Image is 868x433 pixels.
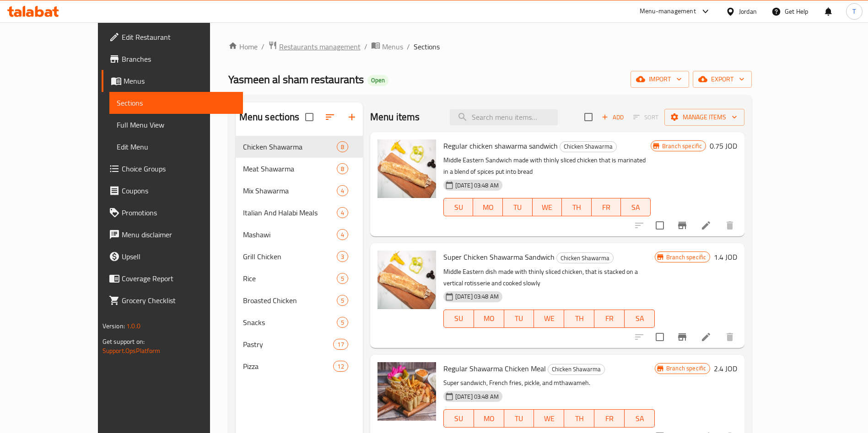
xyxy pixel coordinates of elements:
[638,74,682,85] span: import
[243,273,337,284] span: Rice
[627,110,664,124] span: Select section first
[102,70,243,92] a: Menus
[228,41,258,52] a: Home
[371,41,403,53] a: Menus
[236,136,363,158] div: Chicken Shawarma8
[341,106,363,128] button: Add section
[594,409,625,428] button: FR
[701,220,712,231] a: Edit menu item
[102,48,243,70] a: Branches
[337,143,348,151] span: 8
[477,201,499,214] span: MO
[117,119,236,130] span: Full Menu View
[236,311,363,333] div: Snacks5
[337,141,348,152] div: items
[628,312,651,325] span: SA
[243,141,337,152] div: Chicken Shawarma
[228,41,752,53] nav: breadcrumb
[579,107,598,127] span: Select section
[598,110,627,124] button: Add
[507,201,529,214] span: TU
[243,229,337,240] div: Mashawi
[243,295,337,306] div: Broasted Chicken
[592,198,621,216] button: FR
[367,75,388,86] div: Open
[236,224,363,246] div: Mashawi4
[560,141,617,152] div: Chicken Shawarma
[337,273,348,284] div: items
[533,198,562,216] button: WE
[102,267,243,289] a: Coverage Report
[124,75,236,86] span: Menus
[631,71,689,88] button: import
[664,109,744,126] button: Manage items
[279,41,361,52] span: Restaurants management
[334,362,347,371] span: 12
[337,208,348,217] span: 4
[621,198,651,216] button: SA
[443,139,558,153] span: Regular chicken shawarma sandwich
[473,198,503,216] button: MO
[671,214,693,236] button: Branch-specific-item
[658,142,706,150] span: Branch specific
[122,229,236,240] span: Menu disclaimer
[478,412,501,425] span: MO
[377,139,436,198] img: Regular chicken shawarma sandwich
[625,409,655,428] button: SA
[117,97,236,108] span: Sections
[447,412,470,425] span: SU
[534,310,564,328] button: WE
[443,377,655,389] p: Super sandwich, French fries, pickle, and mthawameh.
[504,310,534,328] button: TU
[548,364,605,375] div: Chicken Shawarma
[236,202,363,224] div: Italian And Halabi Meals4
[102,26,243,48] a: Edit Restaurant
[672,112,737,123] span: Manage items
[333,361,348,372] div: items
[568,412,591,425] span: TH
[102,224,243,246] a: Menu disclaimer
[109,114,243,136] a: Full Menu View
[701,331,712,342] a: Edit menu item
[719,214,741,236] button: delete
[122,273,236,284] span: Coverage Report
[640,6,696,17] div: Menu-management
[337,185,348,196] div: items
[377,362,436,421] img: Regular Shawarma Chicken Meal
[243,207,337,218] span: Italian And Halabi Meals
[452,392,502,401] span: [DATE] 03:48 AM
[243,163,337,174] span: Meat Shawarma
[122,207,236,218] span: Promotions
[319,106,341,128] span: Sort sections
[598,312,621,325] span: FR
[548,364,604,374] span: Chicken Shawarma
[538,312,561,325] span: WE
[714,362,737,375] h6: 2.4 JOD
[236,246,363,267] div: Grill Chicken3
[337,187,348,195] span: 4
[337,251,348,262] div: items
[564,310,594,328] button: TH
[538,412,561,425] span: WE
[367,76,388,84] span: Open
[700,74,744,85] span: export
[102,202,243,224] a: Promotions
[714,251,737,263] h6: 1.4 JOD
[474,409,504,428] button: MO
[337,317,348,328] div: items
[377,251,436,309] img: Super Chicken Shawarma Sandwich
[625,310,655,328] button: SA
[650,327,669,347] span: Select to update
[122,251,236,262] span: Upsell
[452,292,502,301] span: [DATE] 03:48 AM
[450,109,558,125] input: search
[300,107,319,127] span: Select all sections
[122,163,236,174] span: Choice Groups
[243,317,337,328] span: Snacks
[443,198,474,216] button: SU
[243,339,334,350] div: Pastry
[739,6,757,16] div: Jordan
[600,112,625,123] span: Add
[334,340,347,349] span: 17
